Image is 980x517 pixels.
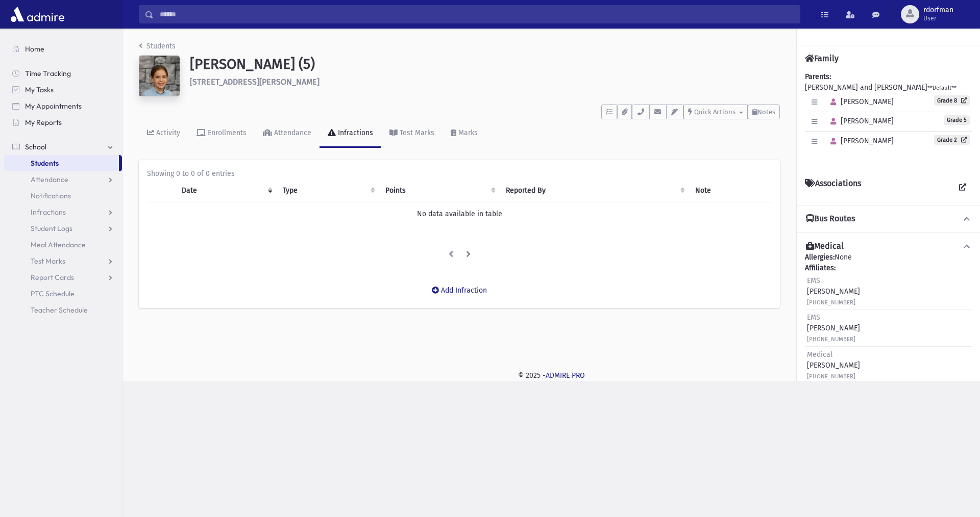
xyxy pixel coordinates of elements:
img: w== [139,56,180,96]
th: Reported By: activate to sort column ascending [500,179,689,202]
a: Report Cards [4,269,122,286]
a: Student Logs [4,220,122,237]
a: View all Associations [953,178,972,197]
span: Report Cards [31,273,74,282]
div: [PERSON_NAME] and [PERSON_NAME] [805,71,972,162]
a: School [4,139,122,155]
a: Infractions [4,204,122,220]
div: Infractions [336,128,373,137]
span: [PERSON_NAME] [826,117,894,125]
b: Affiliates: [805,264,836,272]
span: Students [31,159,59,168]
a: Students [4,155,119,171]
h4: Associations [805,178,861,197]
span: Quick Actions [694,108,736,116]
a: Activity [139,119,188,148]
a: Teacher Schedule [4,302,122,318]
a: Attendance [255,119,320,148]
button: Quick Actions [683,105,748,119]
a: Marks [443,119,486,148]
nav: breadcrumb [139,41,176,56]
span: PTC Schedule [31,289,75,298]
a: Time Tracking [4,65,122,82]
h4: Medical [806,241,844,252]
span: Medical [807,350,832,359]
div: [PERSON_NAME] [807,275,860,307]
div: Test Marks [398,128,434,137]
span: My Reports [25,118,62,127]
span: Attendance [31,175,68,184]
a: My Appointments [4,98,122,114]
small: [PHONE_NUMBER] [807,336,855,343]
th: Note [689,179,772,202]
button: Bus Routes [805,214,972,224]
span: Notifications [31,191,71,200]
div: © 2025 - [139,370,964,381]
a: Students [139,42,176,50]
th: Date: activate to sort column ascending [176,179,277,202]
th: Type: activate to sort column ascending [277,179,379,202]
small: [PHONE_NUMBER] [807,299,855,306]
a: Meal Attendance [4,237,122,253]
a: Test Marks [381,119,443,148]
span: Infractions [31,208,66,217]
button: Notes [748,105,780,119]
a: Home [4,41,122,57]
a: Notifications [4,188,122,204]
h4: Bus Routes [806,214,855,224]
th: Points: activate to sort column ascending [379,179,500,202]
small: [PHONE_NUMBER] [807,373,855,380]
div: None [805,252,972,383]
td: No data available in table [147,202,772,226]
span: My Tasks [25,85,54,94]
span: Grade 5 [944,115,970,125]
div: [PERSON_NAME] [807,349,860,381]
span: rdorfman [923,6,953,14]
span: Notes [757,108,775,116]
span: Home [25,44,44,54]
a: Test Marks [4,253,122,269]
span: Time Tracking [25,69,71,78]
div: Attendance [272,128,311,137]
div: [PERSON_NAME] [807,312,860,344]
div: Enrollments [206,128,247,137]
span: Teacher Schedule [31,305,88,315]
span: [PERSON_NAME] [826,97,894,106]
div: Activity [154,128,180,137]
button: Add Infraction [425,281,494,300]
span: EMS [807,276,820,285]
span: EMS [807,313,820,322]
div: Marks [456,128,478,137]
a: ADMIRE PRO [546,371,585,380]
span: My Appointments [25,101,82,111]
b: Allergies: [805,253,835,262]
a: Grade 8 [934,95,970,106]
button: Medical [805,241,972,252]
a: Attendance [4,171,122,188]
div: Showing 0 to 0 of 0 entries [147,168,772,179]
img: AdmirePro [8,4,67,24]
h1: [PERSON_NAME] (5) [190,56,780,73]
b: Parents: [805,72,831,81]
a: Infractions [320,119,381,148]
span: School [25,142,46,151]
span: [PERSON_NAME] [826,137,894,145]
input: Search [154,5,800,23]
span: Student Logs [31,224,72,233]
span: User [923,14,953,22]
a: PTC Schedule [4,286,122,302]
span: Meal Attendance [31,240,86,249]
h4: Family [805,54,839,63]
a: My Reports [4,114,122,131]
a: Grade 2 [934,135,970,145]
a: My Tasks [4,82,122,98]
a: Enrollments [188,119,255,148]
span: Test Marks [31,256,65,266]
h6: [STREET_ADDRESS][PERSON_NAME] [190,77,780,87]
